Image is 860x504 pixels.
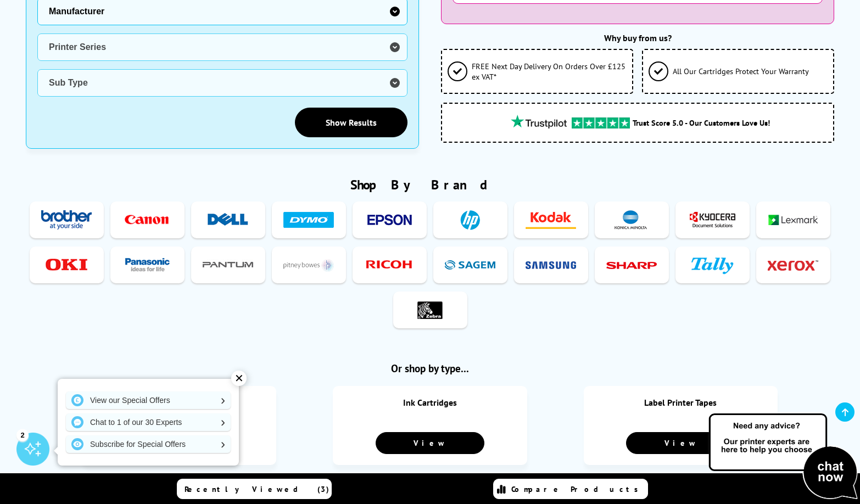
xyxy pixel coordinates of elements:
img: Open Live Chat window [706,412,860,502]
img: Pantum [203,255,253,275]
a: Show Results [295,108,407,137]
img: Canon [122,210,172,230]
h2: Shop By Brand [26,176,834,193]
a: Subscribe for Special Offers [66,435,231,453]
img: Xerox [768,255,818,275]
img: Brother [41,210,92,230]
div: Why buy from us? [441,32,834,43]
a: View [626,432,735,454]
span: Recently Viewed (3) [185,484,330,494]
h2: Or shop by type... [26,361,834,375]
img: Konica Minolta [606,210,657,230]
img: Zebra [405,300,455,320]
a: View [376,432,485,454]
img: trustpilot rating [572,117,630,128]
span: Compare Products [511,484,644,494]
img: Sharp [606,255,657,275]
img: Kodak [526,210,576,230]
span: All Our Cartridges Protect Your Warranty [673,66,809,76]
img: Panasonic [122,255,172,275]
img: trustpilot rating [506,115,572,128]
a: View our Special Offers [66,391,231,409]
img: Dell [203,210,253,230]
img: Ricoh [364,255,415,275]
img: Samsung [526,255,576,275]
img: HP [445,210,495,230]
img: Tally [687,255,738,275]
a: Chat to 1 of our 30 Experts [66,413,231,431]
img: Pitney Bowes [283,255,334,275]
img: Epson [364,210,415,230]
a: Label Printer Tapes [644,397,717,408]
span: FREE Next Day Delivery On Orders Over £125 ex VAT* [472,61,627,82]
img: Sagem [445,255,495,275]
div: 2 [16,429,29,441]
img: Lexmark [768,210,818,230]
img: OKI [41,255,92,275]
div: ✕ [231,371,247,386]
img: Kyocera [687,210,738,230]
img: Dymo [283,210,334,230]
span: Trust Score 5.0 - Our Customers Love Us! [633,117,770,128]
a: Recently Viewed (3) [177,479,332,499]
a: Compare Products [493,479,648,499]
a: Ink Cartridges [403,397,457,408]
